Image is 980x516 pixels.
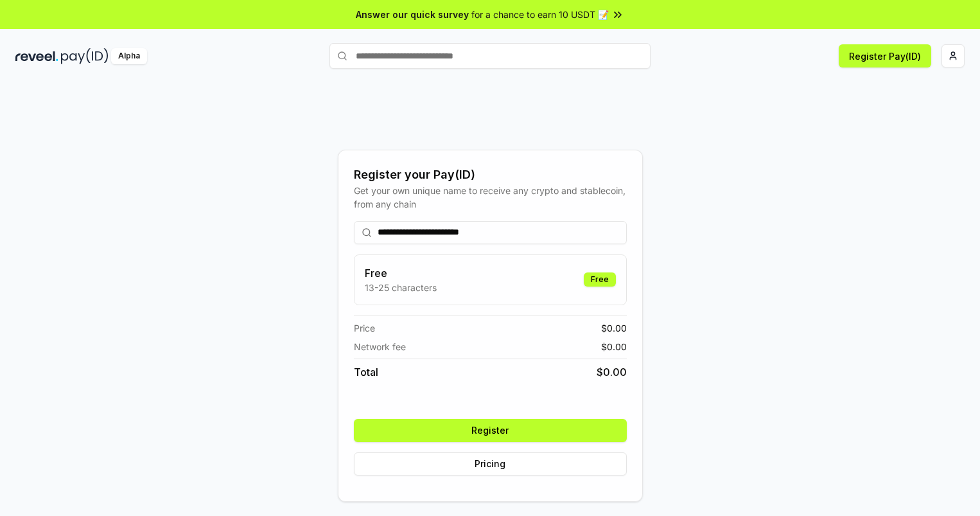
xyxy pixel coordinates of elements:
[356,8,469,21] span: Answer our quick survey
[61,48,109,64] img: pay_id
[354,321,375,335] span: Price
[471,8,609,21] span: for a chance to earn 10 USDT 📝
[601,340,627,353] span: $ 0.00
[584,272,616,287] div: Free
[354,166,627,184] div: Register your Pay(ID)
[601,321,627,335] span: $ 0.00
[365,265,437,281] h3: Free
[111,48,147,64] div: Alpha
[354,184,627,211] div: Get your own unique name to receive any crypto and stablecoin, from any chain
[354,419,627,442] button: Register
[354,452,627,476] button: Pricing
[839,44,931,67] button: Register Pay(ID)
[597,364,627,380] span: $ 0.00
[365,281,437,294] p: 13-25 characters
[354,364,378,380] span: Total
[15,48,58,64] img: reveel_dark
[354,340,406,353] span: Network fee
